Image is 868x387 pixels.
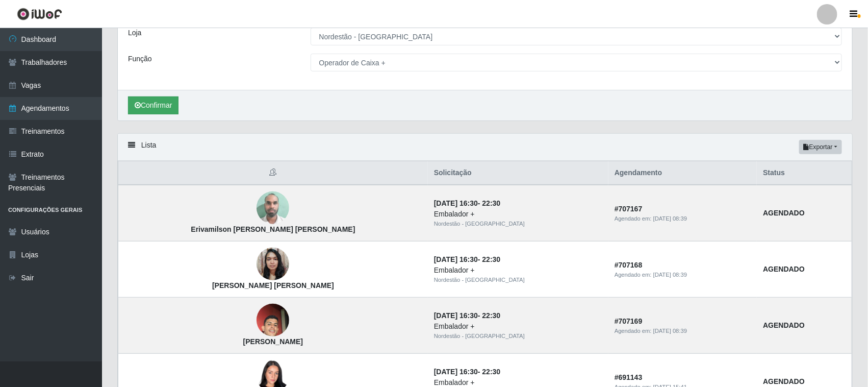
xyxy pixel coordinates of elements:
strong: [PERSON_NAME] [PERSON_NAME] [212,281,334,289]
strong: Erivamilson [PERSON_NAME] [PERSON_NAME] [191,225,355,233]
th: Solicitação [428,161,608,185]
label: Loja [128,28,141,38]
time: [DATE] 16:30 [434,368,478,376]
img: Arthur Alves Xavier [257,292,289,350]
div: Nordestão - [GEOGRAPHIC_DATA] [434,220,602,228]
strong: AGENDADO [763,265,805,273]
div: Agendado em: [615,327,751,335]
strong: [PERSON_NAME] [243,337,303,346]
div: Agendado em: [615,271,751,279]
div: Nordestão - [GEOGRAPHIC_DATA] [434,332,602,341]
img: Erivamilson Fernandes de Souza [257,186,289,230]
div: Embalador + [434,209,602,220]
img: Camila da Silva Bezerra [257,243,289,286]
time: 22:30 [482,199,501,207]
strong: # 691143 [615,373,643,381]
button: Confirmar [128,96,178,114]
button: Exportar [799,140,842,154]
strong: - [434,368,500,376]
strong: # 707169 [615,317,643,325]
time: [DATE] 16:30 [434,255,478,263]
th: Status [757,161,852,185]
time: [DATE] 08:39 [653,328,687,334]
strong: AGENDADO [763,377,805,385]
div: Agendado em: [615,214,751,223]
time: [DATE] 16:30 [434,311,478,320]
div: Nordestão - [GEOGRAPHIC_DATA] [434,276,602,284]
div: Lista [118,134,852,161]
strong: AGENDADO [763,209,805,217]
th: Agendamento [608,161,757,185]
time: 22:30 [482,255,501,263]
time: 22:30 [482,368,501,376]
img: CoreUI Logo [17,8,62,20]
time: [DATE] 16:30 [434,199,478,207]
strong: # 707168 [615,261,643,269]
time: 22:30 [482,311,501,320]
strong: # 707167 [615,205,643,213]
time: [DATE] 08:39 [653,272,687,278]
time: [DATE] 08:39 [653,215,687,222]
strong: - [434,199,500,207]
strong: AGENDADO [763,321,805,329]
label: Função [128,54,152,64]
div: Embalador + [434,321,602,332]
strong: - [434,311,500,320]
div: Embalador + [434,265,602,276]
strong: - [434,255,500,263]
